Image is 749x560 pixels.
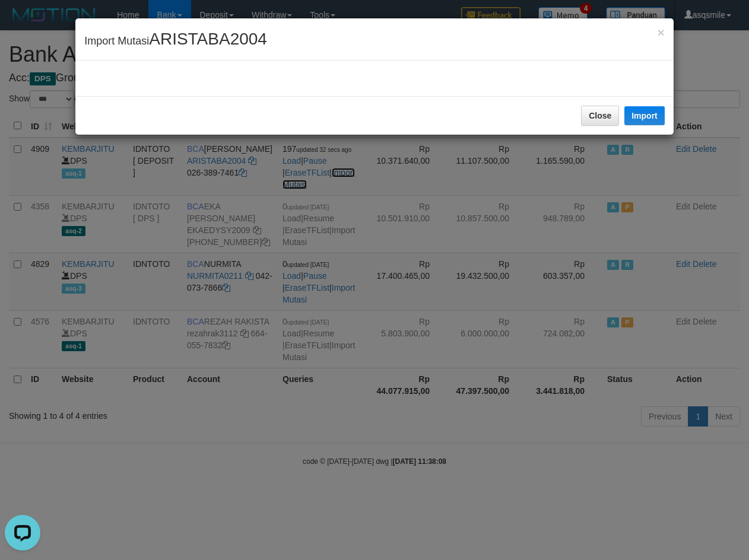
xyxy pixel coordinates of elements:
[658,26,665,39] span: ×
[149,30,267,48] span: ARISTABA2004
[658,26,665,39] button: Close
[581,106,619,126] button: Close
[624,106,665,125] button: Import
[84,35,267,47] span: Import Mutasi
[5,5,40,40] button: Open LiveChat chat widget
